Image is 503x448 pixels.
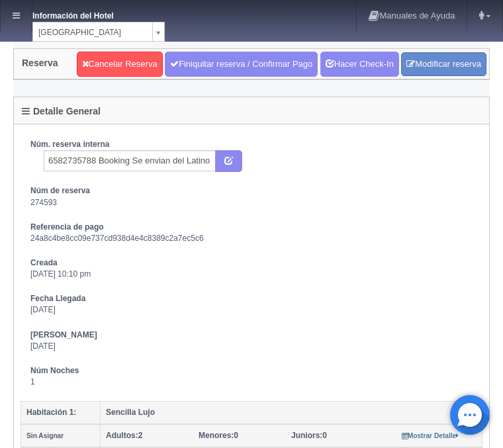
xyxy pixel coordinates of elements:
[291,431,322,440] strong: Juniors:
[30,365,473,377] dt: Núm Noches
[26,432,64,439] small: Sin Asignar
[30,139,473,150] dt: Núm. reserva interna
[30,377,473,388] dd: 1
[30,257,473,269] dt: Creada
[30,233,473,244] dd: 24a8c4be8cc09e737cd938d4e4c8389c2a7ec5c6
[30,330,473,341] dt: [PERSON_NAME]
[38,22,147,42] span: [GEOGRAPHIC_DATA]
[32,22,165,42] a: [GEOGRAPHIC_DATA]
[30,341,473,352] dd: [DATE]
[30,304,473,316] dd: [DATE]
[77,52,163,77] a: Cancelar Reserva
[30,293,473,304] dt: Fecha Llegada
[30,222,473,233] dt: Referencia de pago
[291,431,327,440] span: 0
[32,7,138,22] dt: Información del Hotel
[106,431,142,440] span: 2
[106,431,138,440] strong: Adultos:
[30,269,473,280] dd: [DATE] 10:10 pm
[199,431,238,440] span: 0
[199,431,234,440] strong: Menores:
[165,52,318,77] a: Finiquitar reserva / Confirmar Pago
[30,197,473,208] dd: 274593
[402,431,459,440] a: Mostrar Detalle
[402,432,459,439] small: Mostrar Detalle
[401,52,486,77] a: Modificar reserva
[26,408,76,417] b: Habitación 1:
[22,107,101,116] h4: Detalle General
[101,402,482,425] th: Sencilla Lujo
[320,52,399,77] a: Hacer Check-In
[30,185,473,197] dt: Núm de reserva
[22,58,58,68] h4: Reserva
